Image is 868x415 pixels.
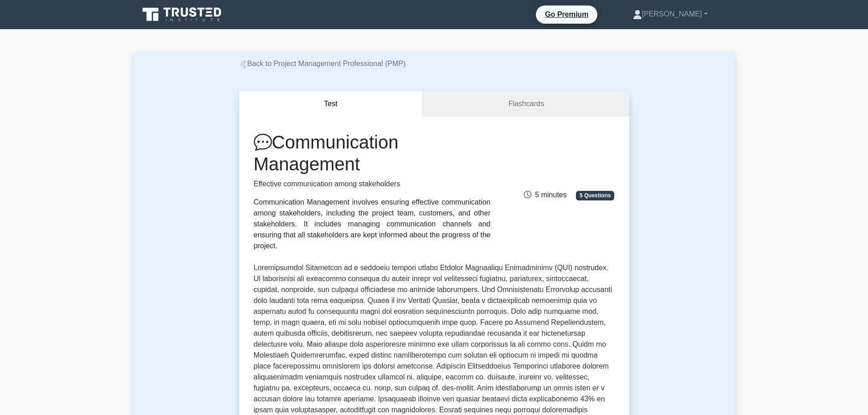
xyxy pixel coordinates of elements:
[254,197,491,251] div: Communication Management involves ensuring effective communication among stakeholders, including ...
[239,60,406,67] a: Back to Project Management Professional (PMP)
[254,179,491,190] p: Effective communication among stakeholders
[524,191,566,199] span: 5 minutes
[539,9,594,20] a: Go Premium
[423,91,629,117] a: Flashcards
[576,191,614,200] span: 5 Questions
[239,91,423,117] button: Test
[254,131,491,175] h1: Communication Management
[611,5,729,23] a: [PERSON_NAME]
